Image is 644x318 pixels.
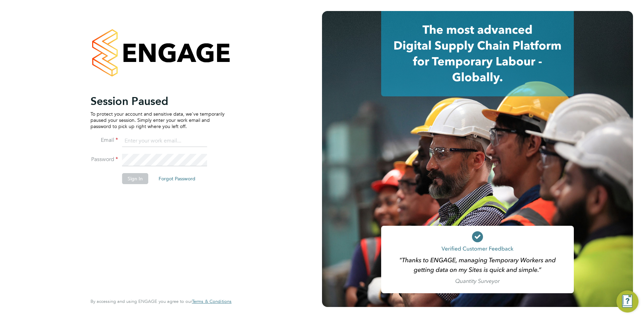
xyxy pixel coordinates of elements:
button: Engage Resource Center [616,290,638,312]
button: Sign In [122,173,148,184]
p: To protect your account and sensitive data, we've temporarily paused your session. Simply enter y... [90,111,225,130]
label: Password [90,156,118,163]
label: Email [90,137,118,144]
a: Terms & Conditions [192,299,232,304]
h2: Session Paused [90,94,225,108]
input: Enter your work email... [122,135,207,147]
button: Forgot Password [153,173,201,184]
span: By accessing and using ENGAGE you agree to our [90,298,232,304]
